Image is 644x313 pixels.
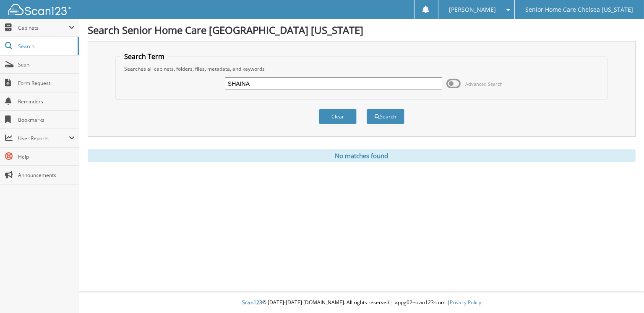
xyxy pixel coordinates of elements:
div: Searches all cabinets, folders, files, metadata, and keywords [120,65,603,72]
span: Scan123 [242,299,262,306]
span: Help [18,153,75,160]
img: scan123-logo-white.svg [8,4,71,15]
div: No matches found [88,149,636,162]
span: Form Request [18,80,75,87]
button: Search [367,109,404,124]
span: Reminders [18,98,75,105]
button: Clear [319,109,357,124]
span: [PERSON_NAME] [449,7,496,12]
legend: Search Term [120,52,169,61]
span: Search [18,43,73,50]
span: Announcements [18,172,75,179]
span: User Reports [18,135,69,142]
span: Advanced Search [465,81,503,87]
span: Bookmarks [18,116,75,123]
a: Privacy Policy [450,299,481,306]
span: Cabinets [18,24,69,31]
div: © [DATE]-[DATE] [DOMAIN_NAME]. All rights reserved | appg02-scan123-com | [79,292,644,313]
h1: Search Senior Home Care [GEOGRAPHIC_DATA] [US_STATE] [88,23,636,37]
span: Senior Home Care Chelsea [US_STATE] [526,7,634,12]
iframe: Chat Widget [602,273,644,313]
span: Scan [18,61,75,68]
